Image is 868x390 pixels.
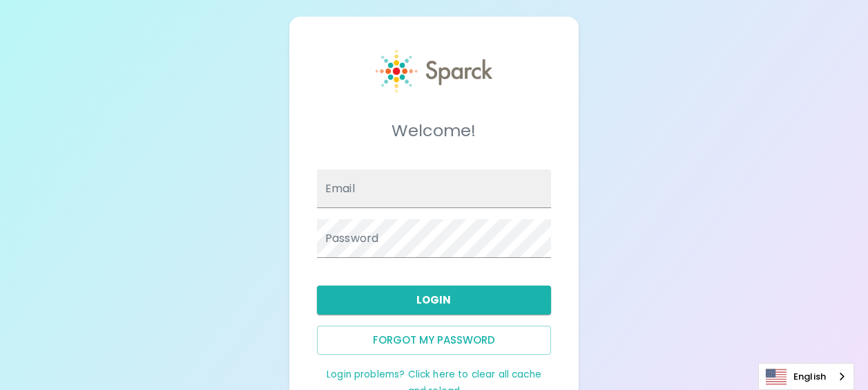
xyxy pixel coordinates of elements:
button: Login [317,286,551,315]
a: English [759,364,853,389]
img: Sparck logo [376,50,492,93]
aside: Language selected: English [758,363,854,390]
div: Language [758,363,854,390]
h5: Welcome! [317,120,551,142]
button: Forgot my password [317,326,551,355]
